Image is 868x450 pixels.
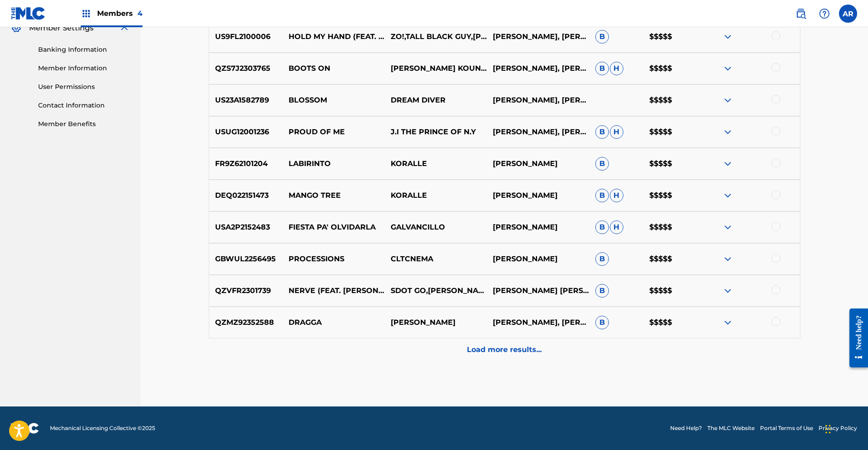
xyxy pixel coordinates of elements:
[487,95,589,106] p: [PERSON_NAME], [PERSON_NAME]
[385,222,487,233] p: GALVANCILLO
[119,23,130,34] img: expand
[643,285,697,296] p: $$$$$
[610,62,623,75] span: H
[282,254,384,264] p: PROCESSIONS
[795,8,806,19] img: search
[643,63,697,74] p: $$$$$
[487,127,589,137] p: [PERSON_NAME], [PERSON_NAME] [PERSON_NAME]
[610,220,623,234] span: H
[385,317,487,328] p: [PERSON_NAME]
[487,222,589,233] p: [PERSON_NAME]
[707,424,755,432] a: The MLC Website
[487,158,589,169] p: [PERSON_NAME]
[282,63,384,74] p: BOOTS ON
[467,344,542,355] p: Load more results...
[209,127,283,137] p: USUG12001236
[643,317,697,328] p: $$$$$
[815,5,834,23] div: Help
[610,189,623,202] span: H
[38,119,130,129] a: Member Benefits
[209,190,283,201] p: DEQ022151473
[385,254,487,264] p: CLTCNEMA
[385,190,487,201] p: KORALLE
[209,254,283,264] p: GBWUL2256495
[722,158,733,169] img: expand
[282,127,384,137] p: PROUD OF ME
[722,190,733,201] img: expand
[137,9,142,18] span: 4
[722,127,733,137] img: expand
[825,416,831,443] div: Drag
[722,31,733,42] img: expand
[38,82,130,92] a: User Permissions
[839,5,857,23] div: User Menu
[722,317,733,328] img: expand
[487,190,589,201] p: [PERSON_NAME]
[595,284,609,298] span: B
[385,127,487,137] p: J.I THE PRINCE OF N.Y
[29,23,93,34] span: Member Settings
[81,8,92,19] img: Top Rightsholders
[385,158,487,169] p: KORALLE
[282,95,384,106] p: BLOSSOM
[843,301,868,374] iframe: Resource Center
[209,63,283,74] p: QZS7J2303765
[595,157,609,171] span: B
[643,127,697,137] p: $$$$$
[50,424,155,432] span: Mechanical Licensing Collective © 2025
[643,222,697,233] p: $$$$$
[760,424,813,432] a: Portal Terms of Use
[823,406,868,450] iframe: Chat Widget
[722,95,733,106] img: expand
[487,285,589,296] p: [PERSON_NAME] [PERSON_NAME], [PERSON_NAME], [PERSON_NAME], [PERSON_NAME], [PERSON_NAME], [PERSON_...
[722,63,733,74] img: expand
[38,45,130,54] a: Banking Information
[595,62,609,75] span: B
[487,63,589,74] p: [PERSON_NAME], [PERSON_NAME]
[487,317,589,328] p: [PERSON_NAME], [PERSON_NAME]
[819,8,830,19] img: help
[722,222,733,233] img: expand
[11,7,46,20] img: MLC Logo
[282,317,384,328] p: DRAGGA
[282,158,384,169] p: LABIRINTO
[792,5,810,23] a: Public Search
[11,23,22,34] img: Member Settings
[595,125,609,139] span: B
[97,8,142,19] span: Members
[209,285,283,296] p: QZVFR2301739
[487,31,589,42] p: [PERSON_NAME], [PERSON_NAME], [PERSON_NAME]
[385,31,487,42] p: ZO!,TALL BLACK GUY,[PERSON_NAME],[GEOGRAPHIC_DATA],PHONTE
[209,317,283,328] p: QZMZ92352588
[595,220,609,234] span: B
[209,31,283,42] p: US9FL2100006
[282,31,384,42] p: HOLD MY HAND (FEAT. [PERSON_NAME][GEOGRAPHIC_DATA], [PERSON_NAME] & PHONTE)
[819,424,857,432] a: Privacy Policy
[643,254,697,264] p: $$$$$
[610,125,623,139] span: H
[282,222,384,233] p: FIESTA PA' OLVIDARLA
[11,423,39,434] img: logo
[595,30,609,44] span: B
[487,254,589,264] p: [PERSON_NAME]
[209,222,283,233] p: USA2P2152483
[643,95,697,106] p: $$$$$
[643,190,697,201] p: $$$$$
[643,158,697,169] p: $$$$$
[209,158,283,169] p: FR9Z62101204
[385,95,487,106] p: DREAM DIVER
[38,64,130,73] a: Member Information
[670,424,702,432] a: Need Help?
[282,285,384,296] p: NERVE (FEAT. [PERSON_NAME] & NAZGPG)
[282,190,384,201] p: MANGO TREE
[595,316,609,329] span: B
[722,285,733,296] img: expand
[595,189,609,202] span: B
[38,101,130,110] a: Contact Information
[643,31,697,42] p: $$$$$
[722,254,733,264] img: expand
[385,63,487,74] p: [PERSON_NAME] KOUNTRY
